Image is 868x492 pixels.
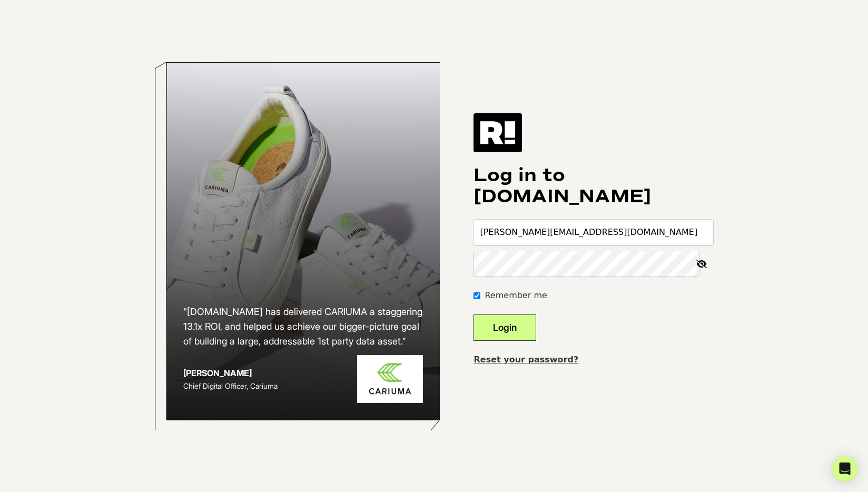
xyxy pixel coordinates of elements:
[474,220,713,245] input: Email
[183,368,252,378] strong: [PERSON_NAME]
[485,289,547,302] label: Remember me
[832,456,857,481] div: Open Intercom Messenger
[183,304,423,349] h2: “[DOMAIN_NAME] has delivered CARIUMA a staggering 13.1x ROI, and helped us achieve our bigger-pic...
[183,381,278,390] span: Chief Digital Officer, Cariuma
[357,355,423,403] img: Cariuma
[474,314,536,341] button: Login
[474,165,713,207] h1: Log in to [DOMAIN_NAME]
[474,355,578,365] a: Reset your password?
[474,113,522,152] img: Retention.com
